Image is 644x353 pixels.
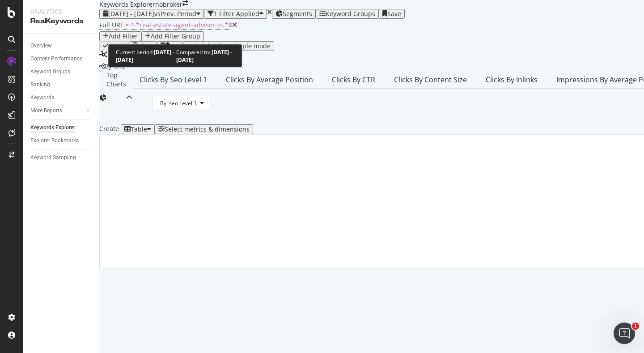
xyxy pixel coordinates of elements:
div: Clicks By Average Position [226,75,313,84]
div: Clear [138,43,153,50]
button: [DATE] - [DATE]vsPrev. Period [99,9,204,19]
span: Full URL [99,21,123,29]
div: times [267,9,272,15]
button: Apply [99,41,129,51]
div: legacy label [99,62,125,71]
div: Explorer Bookmarks [30,136,79,145]
span: ^.*real-estate-agent-advisor-in.*$ [131,21,232,29]
div: Create [99,124,155,134]
div: Table [131,126,147,133]
div: Overview [30,41,52,51]
button: Switch back to Simple mode [183,41,274,51]
div: Compared to: [176,48,235,64]
button: 1 Filter Applied [204,9,267,19]
div: Keywords [30,93,54,102]
span: vs Prev. Period [154,9,196,18]
button: Save [379,9,405,19]
span: By: seo Level 1 [160,99,197,107]
div: Keyword Groups [30,67,70,77]
button: Clear [129,41,157,51]
a: Keyword Groups [30,67,93,77]
div: Keywords Explorer [30,123,75,132]
button: By: seo Level 1 [153,96,212,110]
span: Segments [283,9,312,18]
span: 1 [632,323,639,330]
a: Keywords [30,93,93,102]
button: Table [121,124,155,134]
a: Content Performance [30,54,93,64]
div: Ranking [30,80,50,89]
a: Keyword Sampling [30,153,93,162]
div: Clicks By Inlinks [486,75,538,84]
div: Top Charts [106,71,126,124]
button: Add Filter Group [141,31,204,41]
div: Apply [108,43,125,50]
div: Keyword Groups [326,10,375,17]
span: = [125,21,129,29]
button: Select metrics & dimensions [155,124,253,134]
div: RealKeywords [30,16,92,26]
a: Ranking [30,80,93,89]
a: Overview [30,41,93,51]
div: Switch back to Simple mode [186,43,271,50]
span: [DATE] - [DATE] [108,9,154,18]
div: 1 Filter Applied [214,10,259,17]
button: Keyword Groups [316,9,379,19]
b: [DATE] - [DATE] [176,48,232,64]
div: Data crossed with the Crawl [107,51,191,62]
a: Keywords Explorer [30,123,93,132]
a: Explorer Bookmarks [30,136,93,145]
div: Add Filter Group [151,33,200,40]
div: Clicks By CTR [332,75,375,84]
div: Analytics [30,7,92,16]
div: Clicks By Content Size [394,75,467,84]
button: Segments [272,9,316,19]
div: Content Performance [30,54,82,64]
button: Add Filter [99,31,141,41]
div: Keyword Sampling [30,153,76,162]
div: More Reports [30,106,62,115]
div: Save [387,10,401,17]
b: [DATE] - [DATE] [116,48,174,64]
button: Save [157,41,183,51]
a: More Reports [30,106,84,115]
div: Save [165,43,179,50]
div: Current period: [116,48,176,64]
div: Clicks By seo Level 1 [140,75,207,84]
iframe: Intercom live chat [614,323,635,344]
span: By URL [105,62,125,70]
div: Add Filter [109,33,138,40]
div: Select metrics & dimensions [165,126,250,133]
